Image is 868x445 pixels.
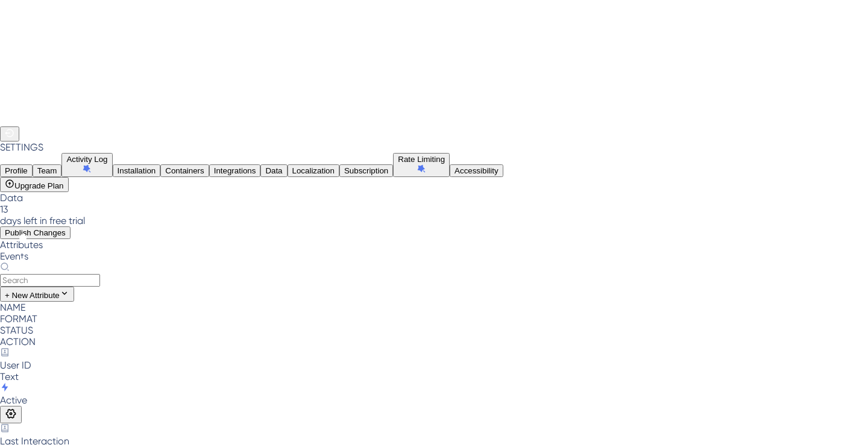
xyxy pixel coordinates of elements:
[33,164,62,177] button: Team
[260,164,287,177] button: Data
[14,181,64,190] span: Upgrade Plan
[113,164,161,177] button: Installation
[209,164,261,177] button: Integrations
[393,153,450,177] button: Rate Limiting
[450,164,503,177] button: Accessibility
[61,153,112,177] button: Activity Log
[288,164,339,177] button: Localization
[5,228,66,237] span: Publish Changes
[339,164,393,177] button: Subscription
[5,291,60,300] span: + New Attribute
[160,164,209,177] button: Containers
